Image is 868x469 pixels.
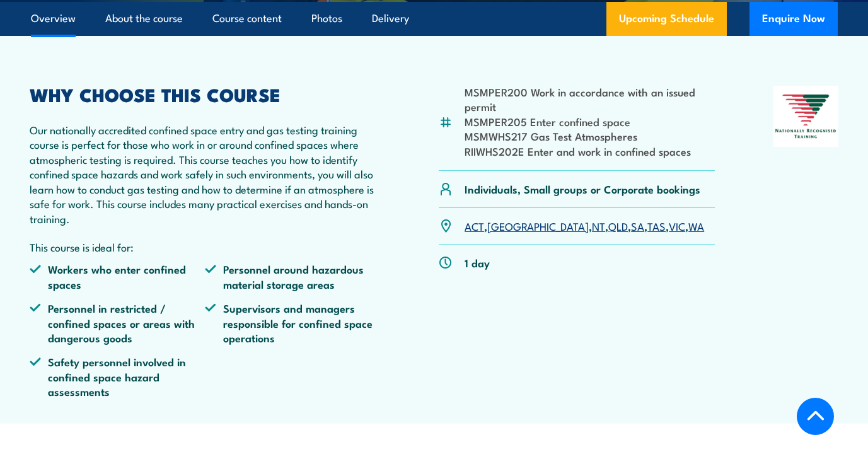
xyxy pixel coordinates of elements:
[205,301,380,345] li: Supervisors and managers responsible for confined space operations
[608,218,628,233] a: QLD
[30,240,380,254] p: This course is ideal for:
[30,262,205,291] li: Workers who enter confined spaces
[465,129,715,143] li: MSMWHS217 Gas Test Atmospheres
[487,218,589,233] a: [GEOGRAPHIC_DATA]
[30,301,205,345] li: Personnel in restricted / confined spaces or areas with dangerous goods
[465,218,484,233] a: ACT
[592,218,605,233] a: NT
[30,86,380,102] h2: WHY CHOOSE THIS COURSE
[688,218,704,233] a: WA
[606,2,727,36] a: Upcoming Schedule
[465,114,715,129] li: MSMPER205 Enter confined space
[669,218,685,233] a: VIC
[105,2,183,35] a: About the course
[749,2,838,36] button: Enquire Now
[647,218,666,233] a: TAS
[465,144,715,158] li: RIIWHS202E Enter and work in confined spaces
[465,255,490,270] p: 1 day
[631,218,644,233] a: SA
[30,354,205,398] li: Safety personnel involved in confined space hazard assessments
[30,122,380,226] p: Our nationally accredited confined space entry and gas testing training course is perfect for tho...
[465,84,715,114] li: MSMPER200 Work in accordance with an issued permit
[311,2,342,35] a: Photos
[205,262,380,291] li: Personnel around hazardous material storage areas
[773,86,838,147] img: Nationally Recognised Training logo.
[212,2,282,35] a: Course content
[31,2,76,35] a: Overview
[465,219,704,233] p: , , , , , , ,
[465,182,700,196] p: Individuals, Small groups or Corporate bookings
[372,2,409,35] a: Delivery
